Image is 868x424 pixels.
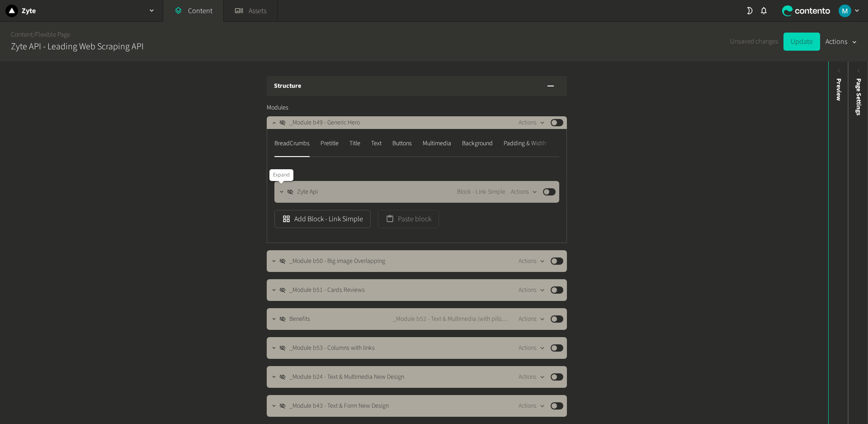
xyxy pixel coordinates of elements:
span: _Module b24 - Text & Multimedia New Design [289,372,404,382]
a: Flexible Page [35,30,70,39]
button: Actions [519,285,545,295]
div: BreadCrumbs [274,136,310,151]
span: Benefits [289,314,310,324]
span: _Module b53 - Columns with links [289,343,375,353]
button: Actions [511,186,538,197]
h3: Structure [274,81,301,91]
span: Modules [267,103,288,113]
button: Actions [826,33,857,51]
button: Actions [519,372,545,382]
div: Expand [269,169,293,181]
span: Block - Link Simple [457,187,505,197]
div: Buttons [392,136,412,151]
h2: Zyte [22,5,36,16]
button: Actions [519,314,545,324]
span: _Module b52 - Text & Multimedia (with pills and/or lists) New Design [393,314,513,324]
img: Mitch Holt [839,5,851,17]
button: Actions [519,400,545,411]
div: Preview [834,78,844,101]
a: Content [11,30,33,39]
button: Actions [519,117,545,128]
button: Actions [519,256,545,267]
span: Unsaved changes [730,37,778,47]
div: Background [462,136,493,151]
span: _Module b49 - Generic Hero [289,118,360,128]
span: / [33,30,35,39]
h2: Zyte API - Leading Web Scraping API [11,40,144,53]
button: Actions [519,343,545,353]
div: Text [371,136,382,151]
button: Add Block - Link Simple [274,210,371,228]
div: Pretitle [321,136,339,151]
button: Paste block [378,210,439,228]
span: _Module b50 - Big image Overlapping [289,257,385,266]
div: Multimedia [423,136,451,151]
button: Update [783,33,820,51]
div: Title [349,136,360,151]
span: Page Settings [854,78,863,115]
span: _Module b51 - Cards Reviews [289,286,365,295]
img: Zyte [5,5,18,17]
span: Zyte Api [297,187,318,197]
span: _Module b43 - Text & Form New Design [289,401,389,411]
span: Links [274,168,288,177]
div: Padding & Width [504,136,546,151]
